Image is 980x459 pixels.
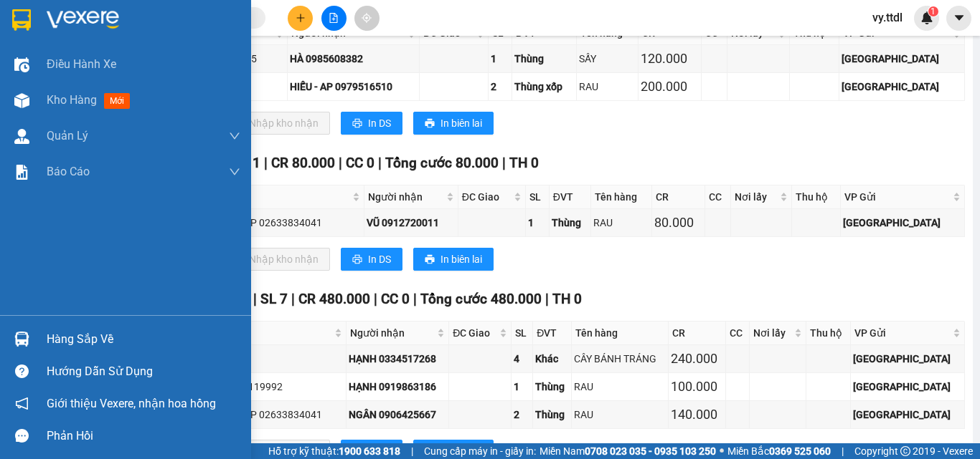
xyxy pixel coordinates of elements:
[540,443,716,459] span: Miền Nam
[99,61,191,77] li: VP [PERSON_NAME]
[735,189,778,205] span: Nơi lấy
[842,51,962,67] div: [GEOGRAPHIC_DATA]
[533,322,571,345] th: ĐVT
[14,57,29,72] img: warehouse-icon
[545,291,549,307] span: |
[264,155,268,171] span: |
[47,163,90,180] span: Báo cáo
[720,448,724,454] span: ⚪️
[440,443,482,459] span: In biên lai
[900,446,910,456] span: copyright
[7,61,99,108] li: VP [GEOGRAPHIC_DATA]
[349,407,447,422] div: NGÂN 0906425667
[853,379,962,395] div: [GEOGRAPHIC_DATA]
[839,73,965,101] td: Đà Lạt
[842,79,962,95] div: [GEOGRAPHIC_DATA]
[229,166,240,178] span: down
[705,185,730,209] th: CC
[550,185,591,209] th: ĐVT
[440,115,482,131] span: In biên lai
[574,351,666,367] div: CÂY BÁNH TRÁNG
[514,51,575,67] div: Thùng
[792,185,841,209] th: Thu hộ
[844,189,950,205] span: VP Gửi
[321,6,347,31] button: file-add
[14,165,29,180] img: solution-icon
[104,93,130,109] span: mới
[854,325,950,341] span: VP Gửi
[349,351,447,367] div: HẠNH 0334517268
[12,9,31,31] img: logo-vxr
[920,11,933,24] img: icon-new-feature
[853,351,962,367] div: [GEOGRAPHIC_DATA]
[341,112,402,135] button: printerIn DS
[354,6,380,31] button: aim
[502,155,506,171] span: |
[290,51,417,67] div: HÀ 0985608382
[669,322,726,345] th: CR
[339,445,400,457] strong: 1900 633 818
[806,322,851,345] th: Thu hộ
[99,79,109,90] span: environment
[753,325,791,341] span: Nơi lấy
[268,443,400,459] span: Hỗ trợ kỹ thuật:
[229,130,240,142] span: down
[368,115,391,131] span: In DS
[842,443,844,459] span: |
[671,349,723,369] div: 240.000
[111,79,157,90] b: Hương An
[535,379,568,395] div: Thùng
[385,155,499,171] span: Tổng cước 80.000
[346,155,374,171] span: CC 0
[47,425,240,447] div: Phản hồi
[381,291,410,307] span: CC 0
[574,379,666,395] div: RAU
[253,291,257,307] span: |
[593,215,649,231] div: RAU
[462,189,511,205] span: ĐC Giao
[424,443,536,459] span: Cung cấp máy in - giấy in:
[413,291,417,307] span: |
[839,45,965,73] td: Đà Lạt
[350,325,435,341] span: Người nhận
[841,209,965,237] td: Đà Lạt
[928,6,938,16] sup: 1
[528,215,547,231] div: 1
[641,77,699,97] div: 200.000
[579,79,636,95] div: RAU
[329,13,339,23] span: file-add
[14,332,29,347] img: warehouse-icon
[367,215,456,231] div: VŨ 0912720011
[15,429,29,443] span: message
[260,291,288,307] span: SL 7
[14,129,29,144] img: warehouse-icon
[47,55,116,73] span: Điều hành xe
[491,79,509,95] div: 2
[535,351,568,367] div: Khác
[288,6,313,31] button: plus
[233,155,260,171] span: SL 1
[298,291,370,307] span: CR 480.000
[552,215,588,231] div: Thùng
[425,254,435,266] span: printer
[362,13,372,23] span: aim
[413,248,494,271] button: printerIn biên lai
[671,377,723,397] div: 100.000
[352,254,362,266] span: printer
[930,6,936,16] span: 1
[290,79,417,95] div: HIẾU - AP 0979516510
[453,325,496,341] span: ĐC Giao
[368,251,391,267] span: In DS
[368,443,391,459] span: In DS
[514,79,575,95] div: Thùng xốp
[526,185,550,209] th: SL
[509,155,539,171] span: TH 0
[843,215,962,231] div: [GEOGRAPHIC_DATA]
[654,213,703,233] div: 80.000
[514,407,530,422] div: 2
[7,7,208,34] li: Thanh Thuỷ
[47,93,97,107] span: Kho hàng
[641,49,699,69] div: 120.000
[574,407,666,422] div: RAU
[572,322,669,345] th: Tên hàng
